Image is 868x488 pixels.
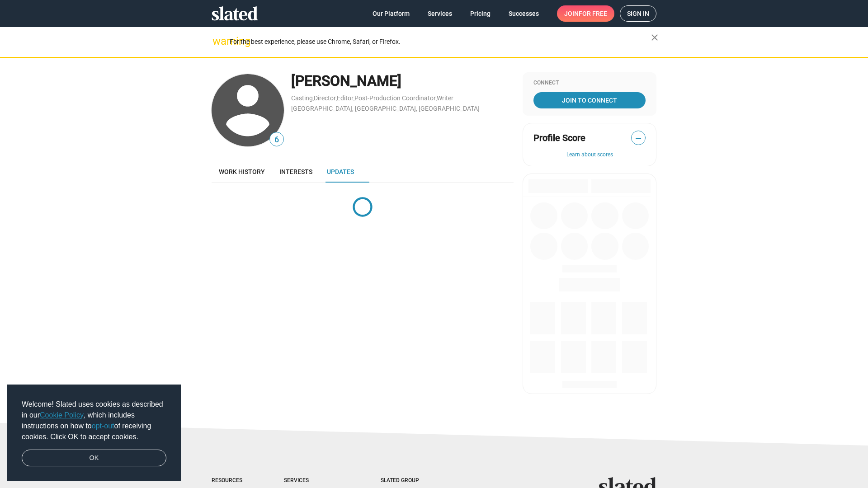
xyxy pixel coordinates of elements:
a: Cookie Policy [40,411,84,419]
span: Our Platform [373,5,410,22]
mat-icon: close [649,32,660,43]
a: Our Platform [365,5,417,22]
a: Join To Connect [533,92,646,108]
div: Services [284,477,344,484]
span: Sign in [627,6,649,21]
div: Slated Group [381,477,442,484]
span: Join [564,5,607,22]
span: Welcome! Slated uses cookies as described in our , which includes instructions on how to of recei... [22,399,166,442]
span: Profile Score [533,132,585,144]
div: Connect [533,80,646,87]
span: Interests [279,168,312,175]
mat-icon: warning [212,36,223,47]
button: Learn about scores [533,151,646,159]
a: Updates [320,161,361,183]
div: For the best experience, please use Chrome, Safari, or Firefox. [230,36,651,48]
a: dismiss cookie message [22,450,166,467]
div: Resources [212,477,248,484]
a: Post-Production Coordinator [354,94,436,102]
a: Editor [337,94,354,102]
a: Work history [212,161,272,183]
a: Director [314,94,336,102]
div: [PERSON_NAME] [291,71,514,91]
span: Join To Connect [535,92,644,108]
span: Updates [327,168,354,175]
span: , [336,96,337,101]
a: [GEOGRAPHIC_DATA], [GEOGRAPHIC_DATA], [GEOGRAPHIC_DATA] [291,105,480,112]
a: Interests [272,161,320,183]
span: , [436,96,437,101]
a: Successes [501,5,546,22]
span: Work history [219,168,265,175]
a: Casting [291,94,313,102]
a: Services [420,5,459,22]
a: Pricing [463,5,498,22]
span: for free [579,5,607,22]
span: — [632,132,645,144]
span: , [354,96,354,101]
a: opt-out [92,422,114,430]
span: Services [428,5,452,22]
a: Joinfor free [557,5,614,22]
span: 6 [270,134,283,146]
span: , [313,96,314,101]
span: Successes [509,5,539,22]
span: Pricing [470,5,491,22]
div: cookieconsent [7,385,181,481]
a: Sign in [620,5,656,22]
a: Writer [437,94,453,102]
